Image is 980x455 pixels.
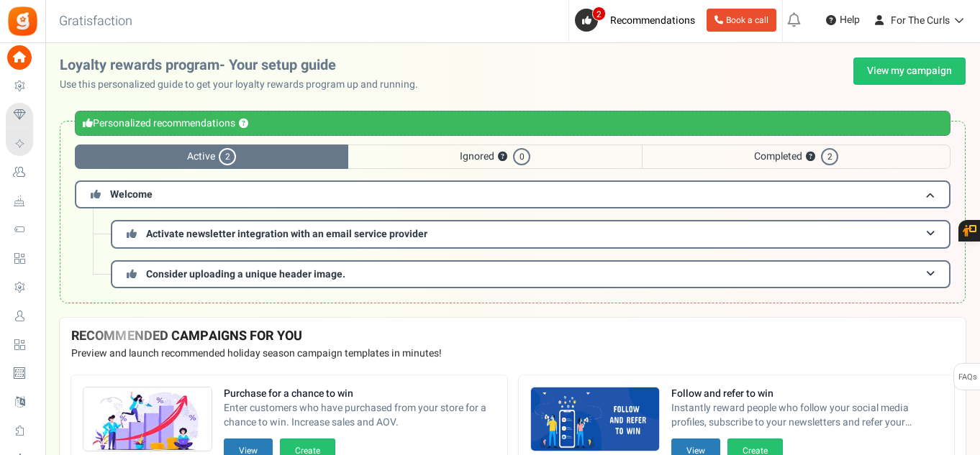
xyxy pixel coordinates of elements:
[348,144,642,169] span: Ignored
[610,13,695,28] span: Recommendations
[671,401,943,430] span: Instantly reward people who follow your social media profiles, subscribe to your newsletters and ...
[853,58,966,85] a: View my campaign
[43,7,148,36] h3: Gratisfaction
[224,387,496,401] strong: Purchase for a chance to win
[806,152,815,162] button: ?
[60,78,430,92] p: Use this personalized guide to get your loyalty rewards program up and running.
[239,119,248,129] button: ?
[146,226,427,242] span: Activate newsletter integration with an email service provider
[707,9,776,32] a: Book a call
[592,6,606,21] span: 2
[958,364,977,391] span: FAQs
[531,387,659,452] img: Recommended Campaigns
[71,329,954,344] h4: RECOMMENDED CAMPAIGNS FOR YOU
[513,148,530,165] span: 0
[498,152,507,162] button: ?
[836,13,860,27] span: Help
[219,148,236,165] span: 2
[820,9,866,32] a: Help
[60,58,430,73] h2: Loyalty rewards program- Your setup guide
[642,144,950,169] span: Completed
[110,187,153,202] span: Welcome
[75,144,348,169] span: Active
[891,13,950,28] span: For The Curls
[146,267,345,282] span: Consider uploading a unique header image.
[671,387,943,401] strong: Follow and refer to win
[83,387,212,452] img: Recommended Campaigns
[821,148,838,165] span: 2
[6,5,39,37] img: Gratisfaction
[224,401,496,430] span: Enter customers who have purchased from your store for a chance to win. Increase sales and AOV.
[71,346,954,361] p: Preview and launch recommended holiday season campaign templates in minutes!
[575,9,701,32] a: 2 Recommendations
[75,111,950,136] div: Personalized recommendations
